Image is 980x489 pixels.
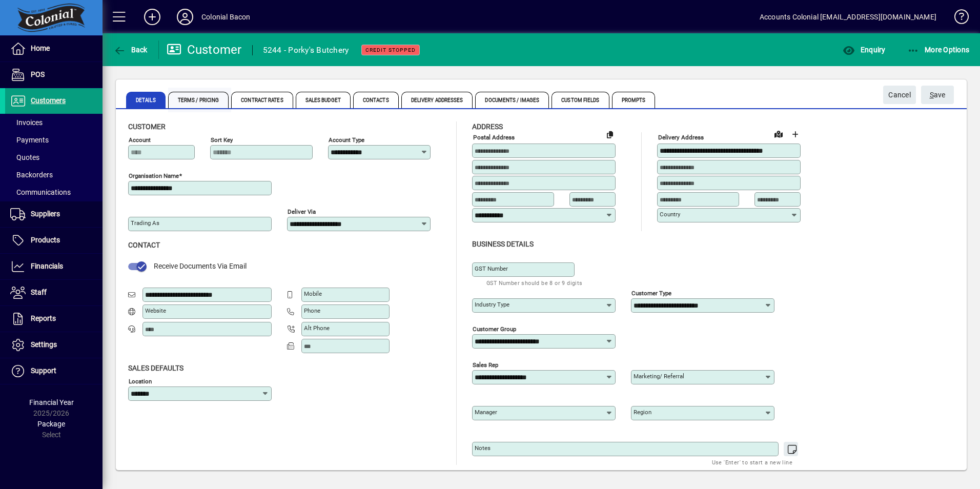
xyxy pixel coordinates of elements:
[947,2,967,35] a: Knowledge Base
[211,136,233,144] mat-label: Sort key
[136,8,169,26] button: Add
[31,96,66,105] span: Customers
[128,364,183,372] span: Sales defaults
[552,92,609,108] span: Custom Fields
[365,47,416,53] span: Credit Stopped
[602,126,618,142] button: Copy to Delivery address
[31,44,50,52] span: Home
[475,265,508,272] mat-label: GST Number
[169,8,201,26] button: Profile
[401,92,473,108] span: Delivery Addresses
[131,219,159,227] mat-label: Trading as
[167,42,242,58] div: Customer
[883,86,916,104] button: Cancel
[129,136,151,144] mat-label: Account
[113,46,148,54] span: Back
[168,92,229,108] span: Terms / Pricing
[31,70,45,78] span: POS
[5,166,103,184] a: Backorders
[840,40,888,59] button: Enquiry
[304,324,330,332] mat-label: Alt Phone
[486,277,583,289] mat-hint: GST Number should be 8 or 9 digits
[126,92,166,108] span: Details
[5,306,103,332] a: Reports
[31,340,57,349] span: Settings
[921,86,954,104] button: Save
[31,236,60,244] span: Products
[473,361,498,368] mat-label: Sales rep
[5,36,103,62] a: Home
[475,409,497,416] mat-label: Manager
[472,123,503,131] span: Address
[201,9,250,25] div: Colonial Bacon
[787,126,803,142] button: Choose address
[10,136,49,144] span: Payments
[304,307,320,314] mat-label: Phone
[128,123,166,131] span: Customer
[843,46,885,54] span: Enquiry
[31,366,56,375] span: Support
[612,92,656,108] span: Prompts
[5,149,103,166] a: Quotes
[5,184,103,201] a: Communications
[905,40,972,59] button: More Options
[5,332,103,358] a: Settings
[472,240,534,248] span: Business details
[154,262,247,270] span: Receive Documents Via Email
[475,92,549,108] span: Documents / Images
[930,87,946,104] span: ave
[353,92,399,108] span: Contacts
[145,307,166,314] mat-label: Website
[31,314,56,322] span: Reports
[760,9,936,25] div: Accounts Colonial [EMAIL_ADDRESS][DOMAIN_NAME]
[473,325,516,332] mat-label: Customer group
[930,91,934,99] span: S
[263,42,349,58] div: 5244 - Porky's Butchery
[129,172,179,179] mat-label: Organisation name
[5,280,103,305] a: Staff
[296,92,351,108] span: Sales Budget
[129,377,152,384] mat-label: Location
[31,210,60,218] span: Suppliers
[631,289,671,296] mat-label: Customer type
[37,420,65,428] span: Package
[5,254,103,279] a: Financials
[10,153,39,161] span: Quotes
[288,208,316,215] mat-label: Deliver via
[634,409,651,416] mat-label: Region
[103,40,159,59] app-page-header-button: Back
[10,188,71,196] span: Communications
[907,46,970,54] span: More Options
[712,456,792,468] mat-hint: Use 'Enter' to start a new line
[634,373,684,380] mat-label: Marketing/ Referral
[31,262,63,270] span: Financials
[888,87,911,104] span: Cancel
[304,290,322,297] mat-label: Mobile
[475,444,491,452] mat-label: Notes
[10,118,43,127] span: Invoices
[5,62,103,88] a: POS
[231,92,293,108] span: Contract Rates
[128,241,160,249] span: Contact
[5,358,103,384] a: Support
[5,131,103,149] a: Payments
[5,201,103,227] a: Suppliers
[5,114,103,131] a: Invoices
[5,228,103,253] a: Products
[111,40,150,59] button: Back
[29,398,74,406] span: Financial Year
[10,171,53,179] span: Backorders
[770,126,787,142] a: View on map
[660,211,680,218] mat-label: Country
[329,136,364,144] mat-label: Account Type
[475,301,509,308] mat-label: Industry type
[31,288,47,296] span: Staff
